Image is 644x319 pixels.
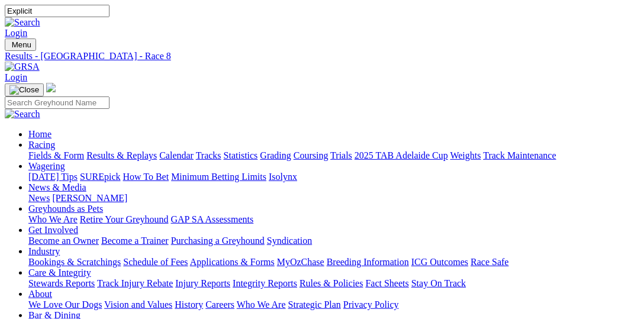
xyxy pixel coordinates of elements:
a: History [175,299,203,310]
a: Coursing [294,150,329,160]
a: News & Media [28,182,86,192]
a: Login [5,72,27,82]
button: Toggle navigation [5,38,36,51]
a: MyOzChase [277,257,324,267]
a: We Love Our Dogs [28,299,102,310]
a: Login [5,28,27,38]
span: Menu [12,40,31,49]
a: Stewards Reports [28,278,95,288]
a: GAP SA Assessments [171,214,254,224]
img: Search [5,17,40,28]
div: Greyhounds as Pets [28,214,639,225]
a: [PERSON_NAME] [52,193,127,203]
a: 2025 TAB Adelaide Cup [355,150,448,160]
div: Racing [28,150,639,161]
div: Industry [28,257,639,268]
a: Trials [330,150,352,160]
a: Stay On Track [411,278,466,288]
a: Who We Are [237,299,286,310]
a: Rules & Policies [300,278,363,288]
img: Search [5,109,40,120]
a: Privacy Policy [343,299,399,310]
div: About [28,299,639,310]
a: Care & Integrity [28,268,91,278]
a: News [28,193,50,203]
a: Integrity Reports [233,278,297,288]
a: Weights [450,150,481,160]
a: Home [28,129,51,139]
a: Become an Owner [28,236,99,246]
input: Search [5,96,110,109]
a: Minimum Betting Limits [171,172,266,182]
a: Purchasing a Greyhound [171,236,265,246]
a: Become a Trainer [101,236,169,246]
img: GRSA [5,62,40,72]
button: Toggle navigation [5,83,44,96]
a: SUREpick [80,172,120,182]
a: Track Maintenance [484,150,556,160]
div: Get Involved [28,236,639,246]
a: Results - [GEOGRAPHIC_DATA] - Race 8 [5,51,639,62]
a: Get Involved [28,225,78,235]
img: logo-grsa-white.png [46,83,56,92]
a: Retire Your Greyhound [80,214,169,224]
a: Statistics [224,150,258,160]
a: Isolynx [269,172,297,182]
div: Care & Integrity [28,278,639,289]
a: Who We Are [28,214,78,224]
div: News & Media [28,193,639,204]
a: Grading [260,150,291,160]
a: Fact Sheets [366,278,409,288]
a: Industry [28,246,60,256]
a: [DATE] Tips [28,172,78,182]
div: Wagering [28,172,639,182]
a: Wagering [28,161,65,171]
input: Search [5,5,110,17]
a: Greyhounds as Pets [28,204,103,214]
a: Applications & Forms [190,257,275,267]
a: Schedule of Fees [123,257,188,267]
a: Track Injury Rebate [97,278,173,288]
a: Tracks [196,150,221,160]
a: Calendar [159,150,194,160]
a: Race Safe [471,257,508,267]
a: Bookings & Scratchings [28,257,121,267]
a: Fields & Form [28,150,84,160]
a: Injury Reports [175,278,230,288]
img: Close [9,85,39,95]
a: Strategic Plan [288,299,341,310]
a: About [28,289,52,299]
a: Vision and Values [104,299,172,310]
a: How To Bet [123,172,169,182]
a: Careers [205,299,234,310]
a: Breeding Information [327,257,409,267]
a: Syndication [267,236,312,246]
a: Racing [28,140,55,150]
a: ICG Outcomes [411,257,468,267]
a: Results & Replays [86,150,157,160]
